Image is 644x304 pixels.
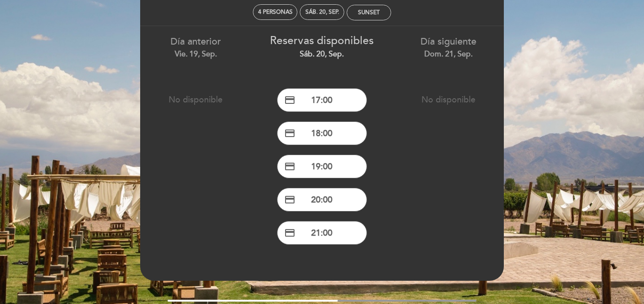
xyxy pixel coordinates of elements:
span: 4 personas [258,9,293,16]
div: sáb. 20, sep. [305,9,339,16]
button: credit_card 17:00 [277,88,367,112]
div: dom. 21, sep. [392,49,504,60]
div: Sunset [358,9,380,16]
div: Reservas disponibles [266,33,378,60]
div: vie. 19, sep. [140,49,252,60]
div: Día anterior [140,35,252,59]
button: No disponible [403,88,493,111]
button: credit_card 19:00 [277,155,367,178]
div: Día siguiente [392,35,504,59]
div: sáb. 20, sep. [266,49,378,60]
button: credit_card 18:00 [277,121,367,145]
span: credit_card [284,227,295,239]
span: credit_card [284,94,295,106]
span: credit_card [284,161,295,172]
button: credit_card 20:00 [277,188,367,212]
button: No disponible [151,88,241,111]
span: credit_card [284,194,295,205]
button: credit_card 21:00 [277,221,367,245]
span: credit_card [284,128,295,139]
